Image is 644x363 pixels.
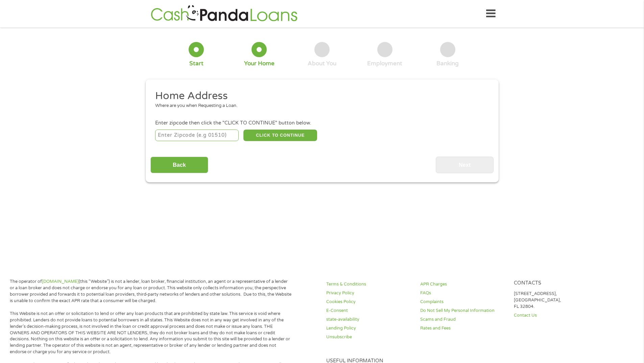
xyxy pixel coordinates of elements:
a: Complaints [420,299,506,305]
div: About You [308,60,336,67]
button: CLICK TO CONTINUE [243,130,317,141]
a: Terms & Conditions [326,281,412,288]
p: This Website is not an offer or solicitation to lend or offer any loan products that are prohibit... [10,311,292,355]
input: Enter Zipcode (e.g 01510) [155,130,239,141]
div: Banking [436,60,459,67]
input: Back [150,157,208,173]
h2: Home Address [155,89,484,103]
p: The operator of (this “Website”) is not a lender, loan broker, financial institution, an agent or... [10,278,292,304]
a: FAQs [420,290,506,296]
a: Lending Policy [326,325,412,332]
a: [DOMAIN_NAME] [42,279,79,284]
div: Where are you when Requesting a Loan. [155,103,484,109]
a: Cookies Policy [326,299,412,305]
a: APR Charges [420,281,506,288]
div: Start [189,60,204,67]
p: [STREET_ADDRESS], [GEOGRAPHIC_DATA], FL 32804. [514,291,600,310]
h4: Contacts [514,280,600,287]
a: E-Consent [326,308,412,314]
input: Next [436,157,494,173]
div: Enter zipcode then click the "CLICK TO CONTINUE" button below. [155,119,488,127]
a: Rates and Fees [420,325,506,332]
img: GetLoanNow Logo [149,4,300,23]
a: Do Not Sell My Personal Information [420,308,506,314]
a: Unsubscribe [326,334,412,340]
div: Your Home [244,60,275,67]
div: Employment [367,60,402,67]
a: Contact Us [514,312,600,319]
a: Scams and Fraud [420,316,506,323]
a: state-availability [326,316,412,323]
a: Privacy Policy [326,290,412,296]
